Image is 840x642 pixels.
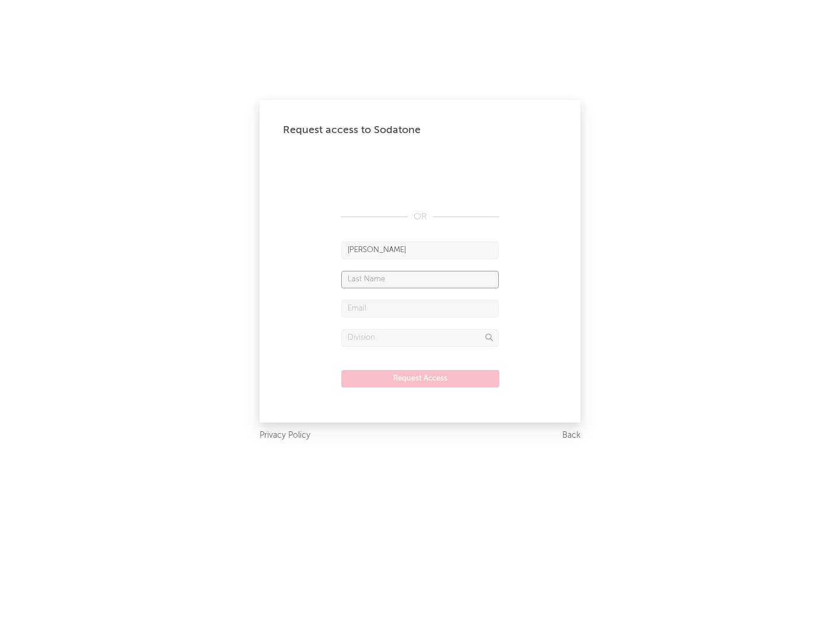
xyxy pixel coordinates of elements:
button: Request Access [341,370,499,388]
input: Last Name [341,271,499,288]
input: Email [341,300,499,317]
div: Request access to Sodatone [283,123,557,137]
input: Division [341,329,499,347]
a: Back [562,428,580,443]
div: OR [341,210,499,224]
input: First Name [341,242,499,259]
a: Privacy Policy [260,428,310,443]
